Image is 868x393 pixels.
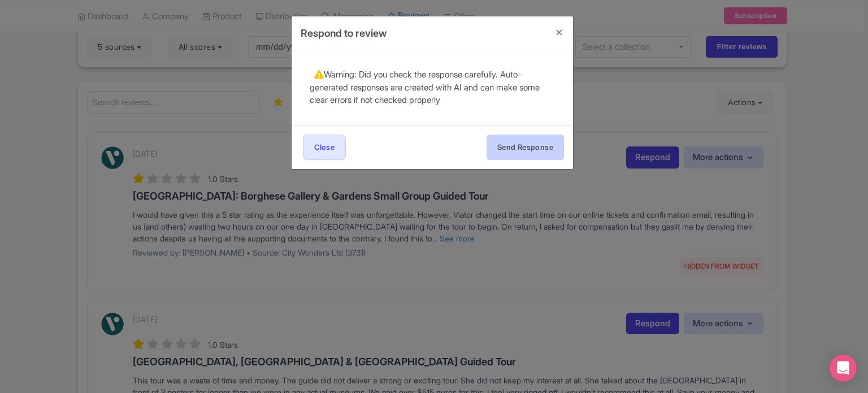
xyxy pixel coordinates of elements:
[303,135,346,160] a: Close
[301,25,387,41] h4: Respond to review
[830,355,857,382] div: Open Intercom Messenger
[487,135,564,160] button: Send Response
[546,16,573,49] button: Close
[310,68,555,107] div: Warning: Did you check the response carefully. Auto-generated responses are created with AI and c...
